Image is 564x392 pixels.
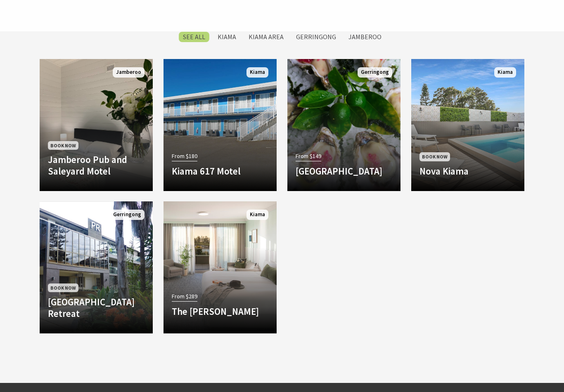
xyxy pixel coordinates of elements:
[172,323,268,363] p: Set overlooking [GEOGRAPHIC_DATA] and out to the Pacific Ocean, The Sebel Kiama offers…
[110,210,145,220] span: Gerringong
[172,306,268,317] h4: The [PERSON_NAME]
[40,59,153,191] a: Book Now Jamberoo Pub and Saleyard Motel Jamberoo
[213,32,240,42] label: Kiama
[494,67,516,78] span: Kiama
[296,165,392,177] h4: [GEOGRAPHIC_DATA]
[40,201,153,333] a: Book Now [GEOGRAPHIC_DATA] Retreat Gerringong
[113,67,145,78] span: Jamberoo
[172,165,268,177] h4: Kiama 617 Motel
[179,32,209,42] label: SEE All
[419,152,450,161] span: Book Now
[296,151,321,161] span: From $149
[164,201,277,333] a: From $289 The [PERSON_NAME] Set overlooking [GEOGRAPHIC_DATA] and out to the Pacific Ocean, The S...
[48,283,78,292] span: Book Now
[48,141,78,150] span: Book Now
[164,59,277,191] a: From $180 Kiama 617 Motel Kiama
[292,32,340,42] label: Gerringong
[172,151,197,161] span: From $180
[48,296,145,319] h4: [GEOGRAPHIC_DATA] Retreat
[48,154,145,177] h4: Jamberoo Pub and Saleyard Motel
[344,32,386,42] label: Jamberoo
[358,67,392,78] span: Gerringong
[411,59,524,191] a: Book Now Nova Kiama Kiama
[244,32,288,42] label: Kiama Area
[287,59,400,191] a: From $149 [GEOGRAPHIC_DATA] Gerringong
[246,67,268,78] span: Kiama
[172,292,197,301] span: From $289
[419,165,516,177] h4: Nova Kiama
[246,210,268,220] span: Kiama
